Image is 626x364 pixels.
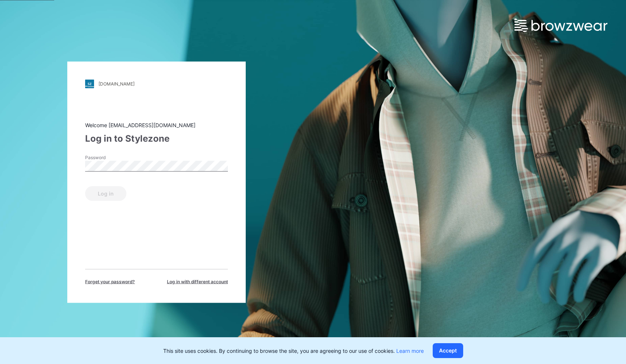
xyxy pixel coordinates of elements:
span: Forget your password? [85,278,135,285]
div: Welcome [EMAIL_ADDRESS][DOMAIN_NAME] [85,121,228,129]
img: browzwear-logo.e42bd6dac1945053ebaf764b6aa21510.svg [514,19,607,32]
p: This site uses cookies. By continuing to browse the site, you are agreeing to our use of cookies. [163,347,424,355]
div: Log in to Stylezone [85,132,228,145]
button: Accept [433,343,463,358]
a: Learn more [396,348,424,354]
span: Log in with different account [167,278,228,285]
div: [DOMAIN_NAME] [99,81,135,87]
img: stylezone-logo.562084cfcfab977791bfbf7441f1a819.svg [85,79,94,88]
label: Password [85,154,137,161]
a: [DOMAIN_NAME] [85,79,228,88]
